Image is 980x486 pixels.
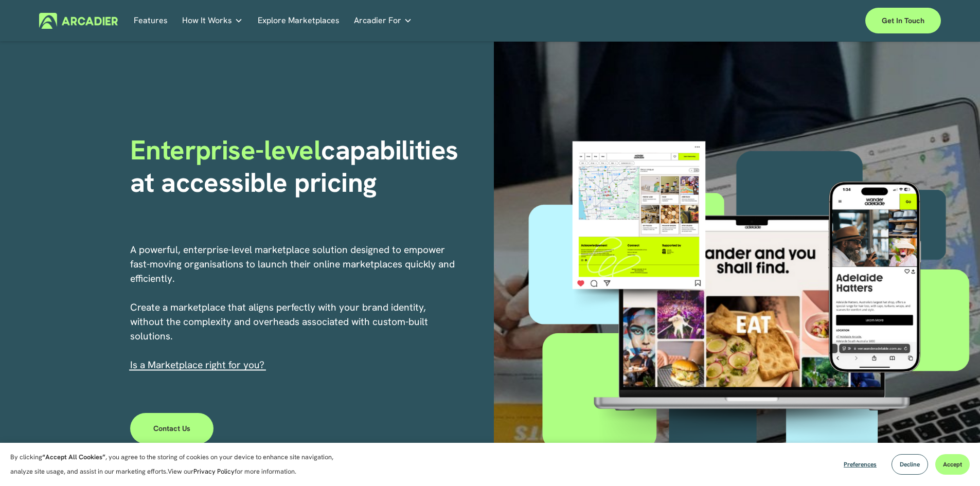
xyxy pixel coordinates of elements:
a: folder dropdown [182,13,243,29]
a: Explore Marketplaces [258,13,340,29]
span: Decline [900,460,920,469]
strong: capabilities at accessible pricing [130,132,466,200]
a: folder dropdown [354,13,412,29]
a: Get in touch [865,8,941,33]
span: How It Works [182,13,232,28]
p: By clicking , you agree to the storing of cookies on your device to enhance site navigation, anal... [10,450,345,479]
img: Arcadier [39,13,118,29]
a: s a Marketplace right for you? [133,358,264,371]
span: Enterprise-level [130,132,322,168]
button: Accept [935,454,970,475]
p: A powerful, enterprise-level marketplace solution designed to empower fast-moving organisations t... [130,243,456,372]
span: Arcadier For [354,13,401,28]
span: Preferences [844,460,877,469]
span: Accept [943,460,962,469]
button: Decline [892,454,928,475]
button: Preferences [836,454,884,475]
a: Features [134,13,168,29]
span: I [130,358,264,371]
strong: “Accept All Cookies” [42,453,105,461]
a: Privacy Policy [193,467,235,476]
a: Contact Us [130,413,214,444]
